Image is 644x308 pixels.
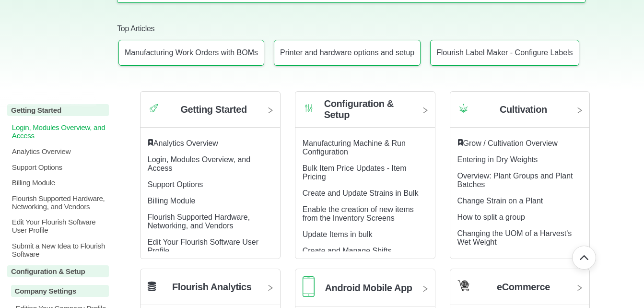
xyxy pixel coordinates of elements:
a: Create and Update Strains in Bulk article [303,189,419,197]
img: Category icon [457,102,469,114]
p: Company Settings [11,285,109,297]
a: Article: Flourish Label Maker - Configure Labels [430,40,579,66]
a: Bulk Item Price Updates - Item Pricing article [303,164,407,181]
a: Submit a New Idea to Flourish Software [7,242,109,258]
a: Login, Modules Overview, and Access [7,123,109,140]
a: Analytics Overview article [153,139,218,147]
a: Overview: Plant Groups and Plant Batches article [457,172,573,189]
a: Manufacturing Machine & Run Configuration article [303,139,406,156]
a: How to split a group article [457,213,525,221]
a: Category icon Getting Started [141,99,280,128]
p: Edit Your Flourish Software User Profile [11,218,109,234]
a: Configuration & Setup [7,265,109,277]
a: Grow / Cultivation Overview article [463,139,558,147]
h2: Top Articles [117,24,585,34]
img: Category icon [303,276,315,297]
h2: Configuration & Setup [324,98,413,120]
a: Support Options article [148,180,203,189]
svg: Featured [457,139,463,146]
a: Update Items in bulk article [303,230,373,238]
p: Login, Modules Overview, and Access [11,123,109,140]
a: Support Options [7,163,109,171]
a: Article: Printer and hardware options and setup [274,40,421,66]
h2: eCommerce [497,282,550,293]
div: ​ [457,139,583,148]
p: Support Options [11,163,109,171]
a: Billing Module article [148,197,196,205]
p: Manufacturing Work Orders with BOMs [125,48,258,57]
img: Category icon [457,280,469,292]
p: Flourish Label Maker - Configure Labels [436,48,573,57]
a: Billing Module [7,178,109,187]
a: Entering in Dry Weights article [457,155,538,164]
h2: Getting Started [180,104,246,115]
p: Analytics Overview [11,147,109,155]
a: Category icon eCommerce [450,276,590,305]
a: Flourish Supported Hardware, Networking, and Vendors [7,194,109,211]
a: Changing the UOM of a Harvest's Wet Weight article [457,229,572,246]
a: Category icon Android Mobile App [295,276,435,307]
button: Go back to top of document [572,246,596,270]
a: Edit Your Flourish Software User Profile [7,218,109,234]
img: Category icon [148,102,160,114]
a: Edit Your Flourish Software User Profile article [148,238,258,255]
a: Create and Manage Shifts article [303,247,392,255]
p: Submit a New Idea to Flourish Software [11,242,109,258]
a: Article: Manufacturing Work Orders with BOMs [118,40,264,66]
h2: Flourish Analytics [172,282,251,293]
a: Analytics Overview [7,147,109,155]
div: ​ [148,139,273,148]
h2: Android Mobile App [325,283,412,294]
a: Change Strain on a Plant article [457,197,543,205]
svg: Featured [148,139,153,146]
a: Company Settings [7,285,109,297]
img: Category icon [303,102,315,114]
p: Flourish Supported Hardware, Networking, and Vendors [11,194,109,211]
p: Billing Module [11,178,109,187]
a: Category icon Configuration & Setup [295,99,435,128]
a: Category icon Cultivation [450,99,590,128]
a: Flourish Analytics [141,276,280,305]
section: Top Articles [117,9,585,72]
a: Login, Modules Overview, and Access article [148,155,250,172]
h2: Cultivation [500,104,547,115]
a: Getting Started [7,104,109,116]
a: Flourish Supported Hardware, Networking, and Vendors article [148,213,250,230]
p: Printer and hardware options and setup [280,48,414,57]
a: Enable the creation of new items from the Inventory Screens article [303,205,414,222]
